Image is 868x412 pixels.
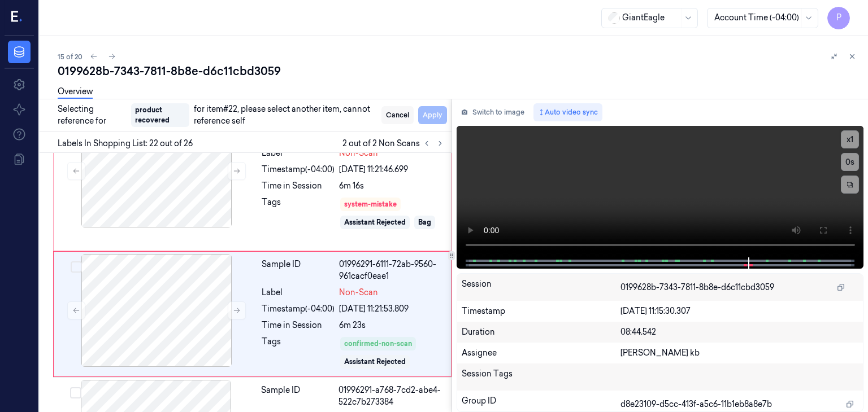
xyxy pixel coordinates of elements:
div: Label [262,147,335,159]
div: [DATE] 11:21:46.699 [339,164,444,176]
span: for item , please select another item, cannot reference self [194,103,376,127]
span: 15 of 20 [58,52,83,62]
button: 0s [841,153,859,171]
div: [PERSON_NAME] kb [620,347,859,359]
div: 08:44.542 [620,326,859,338]
div: Session [462,278,620,296]
div: Timestamp (-04:00) [262,164,335,176]
button: Select row [70,387,81,398]
div: [DATE] 11:21:53.809 [339,303,444,315]
span: #22 [223,104,237,114]
span: Labels In Shopping List: 22 out of 26 [58,138,193,150]
div: Sample ID [262,258,335,282]
div: 01996291-a768-7cd2-abe4-522c7b273384 [338,384,445,408]
div: Session Tags [462,368,620,386]
div: Assistant Rejected [344,217,406,227]
div: Tags [262,196,335,244]
div: Label [262,287,335,299]
button: Switch to image [457,103,529,121]
div: [DATE] 11:15:30.307 [620,305,859,317]
button: x1 [841,130,859,148]
div: Time in Session [262,319,335,331]
span: product recovered [131,103,189,127]
div: Assistant Rejected [344,357,406,367]
button: Cancel [381,106,414,124]
span: Non-Scan [339,147,378,159]
div: Sample ID [261,384,334,408]
a: Overview [58,86,93,99]
div: system-mistake [344,199,397,209]
div: Timestamp (-04:00) [262,303,335,315]
button: P [827,7,850,29]
div: Tags [262,336,335,370]
div: confirmed-non-scan [344,339,412,349]
span: Non-Scan [339,287,378,299]
span: Selecting reference for [58,103,127,127]
div: Bag [418,217,431,227]
div: 6m 23s [339,319,444,331]
button: Select row [71,261,82,273]
button: Auto video sync [533,103,602,121]
span: 2 out of 2 Non Scans [342,137,447,150]
div: 01996291-6111-72ab-9560-961cacf0eae1 [339,258,444,282]
div: Duration [462,326,620,338]
div: Time in Session [262,180,335,192]
div: 0199628b-7343-7811-8b8e-d6c11cbd3059 [58,63,859,79]
div: Timestamp [462,305,620,317]
span: d8e23109-d5cc-413f-a5c6-11b1eb8a8e7b [620,398,772,410]
div: 6m 16s [339,180,444,192]
span: 0199628b-7343-7811-8b8e-d6c11cbd3059 [620,282,774,293]
div: Assignee [462,347,620,359]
